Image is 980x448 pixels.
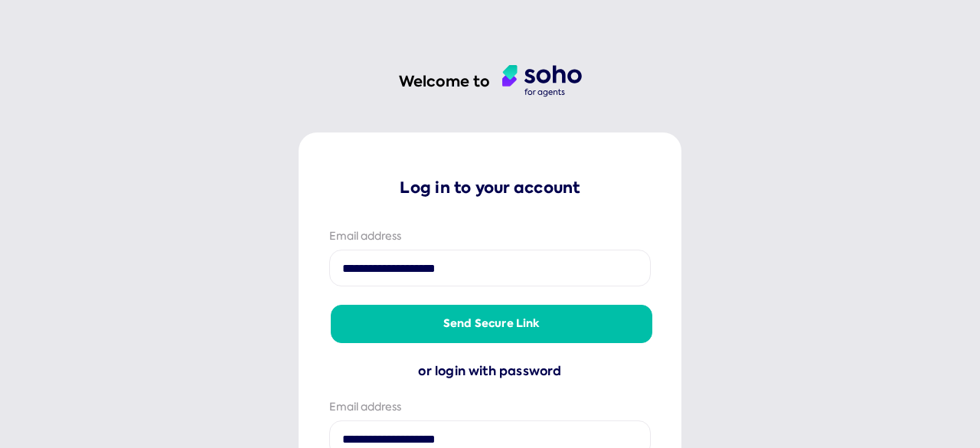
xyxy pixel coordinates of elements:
[329,177,651,198] p: Log in to your account
[329,361,651,381] div: or login with password
[502,65,582,97] img: agent logo
[329,400,651,415] div: Email address
[331,305,652,343] button: Send secure link
[329,229,651,244] div: Email address
[399,71,490,92] h1: Welcome to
